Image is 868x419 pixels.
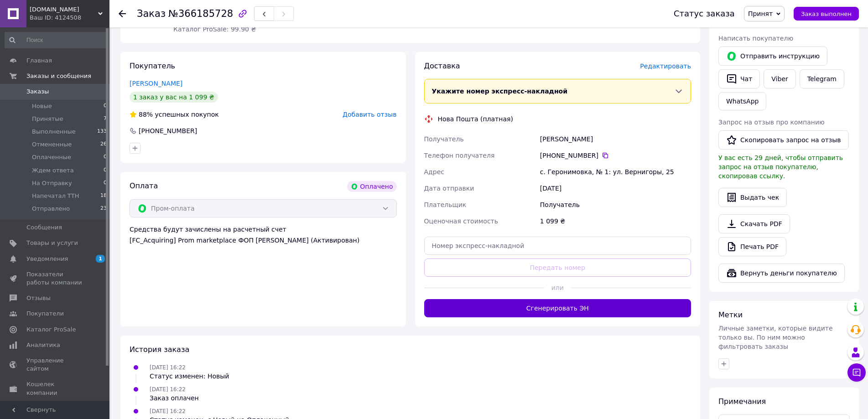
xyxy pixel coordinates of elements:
[32,179,72,187] span: На Отправку
[97,128,107,136] span: 133
[538,213,693,229] div: 1 099 ₴
[800,69,844,88] a: Telegram
[718,35,793,42] span: Написать покупателю
[718,47,827,66] button: Отправить инструкцию
[100,205,107,213] span: 23
[424,62,460,70] span: Доставка
[26,326,76,334] span: Каталог ProSale
[538,180,693,197] div: [DATE]
[26,294,51,302] span: Отзывы
[104,166,107,175] span: 0
[538,131,693,147] div: [PERSON_NAME]
[32,102,52,110] span: Новые
[801,10,852,17] span: Заказ выполнен
[26,57,52,65] span: Главная
[100,192,107,200] span: 18
[130,236,397,245] div: [FC_Acquiring] Prom marketplace ФОП [PERSON_NAME] (Активирован)
[26,380,84,397] span: Кошелек компании
[718,264,845,283] button: Вернуть деньги покупателю
[32,153,71,161] span: Оплаченные
[718,325,833,350] span: Личные заметки, которые видите только вы. По ним можно фильтровать заказы
[150,393,199,403] div: Заказ оплачен
[718,188,787,207] button: Выдать чек
[26,341,60,349] span: Аналитика
[130,181,158,190] span: Оплата
[32,205,70,213] span: Отправлено
[104,153,107,161] span: 0
[674,9,735,18] div: Статус заказа
[96,255,105,263] span: 1
[26,72,91,80] span: Заказы и сообщения
[424,299,691,317] button: Сгенерировать ЭН
[26,88,49,96] span: Заказы
[26,310,64,318] span: Покупатели
[130,225,397,245] div: Средства будут зачислены на расчетный счет
[130,80,182,87] a: [PERSON_NAME]
[424,152,495,159] span: Телефон получателя
[718,130,849,150] button: Скопировать запрос на отзыв
[640,62,691,70] span: Редактировать
[764,69,795,88] a: Viber
[150,408,186,414] span: [DATE] 16:22
[30,14,109,22] div: Ваш ID: 4124508
[32,140,72,149] span: Отмененные
[718,69,760,88] button: Чат
[424,237,691,255] input: Номер экспресс-накладной
[26,270,84,287] span: Показатели работы компании
[130,110,219,119] div: успешных покупок
[150,372,229,381] div: Статус изменен: Новый
[26,239,78,247] span: Товары и услуги
[32,115,63,123] span: Принятые
[104,102,107,110] span: 0
[424,201,467,208] span: Плательщик
[104,179,107,187] span: 0
[748,10,773,17] span: Принят
[436,114,515,124] div: Нова Пошта (платная)
[343,111,396,118] span: Добавить отзыв
[168,8,233,19] span: №366185728
[173,26,256,33] span: Каталог ProSale: 99.90 ₴
[347,181,396,192] div: Оплачено
[26,255,68,263] span: Уведомления
[5,32,108,48] input: Поиск
[150,386,186,393] span: [DATE] 16:22
[424,135,464,143] span: Получатель
[104,115,107,123] span: 7
[130,345,189,354] span: История заказа
[26,357,84,373] span: Управление сайтом
[538,197,693,213] div: Получатель
[847,363,866,382] button: Чат с покупателем
[718,310,743,319] span: Метки
[130,92,218,103] div: 1 заказ у вас на 1 099 ₴
[794,7,859,21] button: Заказ выполнен
[424,168,444,176] span: Адрес
[119,9,126,18] div: Вернуться назад
[540,151,691,160] div: [PHONE_NUMBER]
[32,128,76,136] span: Выполненные
[544,283,571,292] span: или
[718,92,766,110] a: WhatsApp
[130,62,175,70] span: Покупатель
[139,111,153,118] span: 88%
[138,126,198,135] div: [PHONE_NUMBER]
[26,223,62,232] span: Сообщения
[718,154,843,180] span: У вас есть 29 дней, чтобы отправить запрос на отзыв покупателю, скопировав ссылку.
[30,5,98,14] span: Tools.market
[100,140,107,149] span: 26
[538,164,693,180] div: с. Геронимовка, № 1: ул. Вернигоры, 25
[150,364,186,371] span: [DATE] 16:22
[718,237,786,256] a: Печать PDF
[432,88,568,95] span: Укажите номер экспресс-накладной
[718,119,825,126] span: Запрос на отзыв про компанию
[137,8,166,19] span: Заказ
[424,185,474,192] span: Дата отправки
[32,166,74,175] span: Ждем ответа
[718,214,790,233] a: Скачать PDF
[424,217,499,225] span: Оценочная стоимость
[32,192,79,200] span: Напечатал ТТН
[718,397,766,406] span: Примечания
